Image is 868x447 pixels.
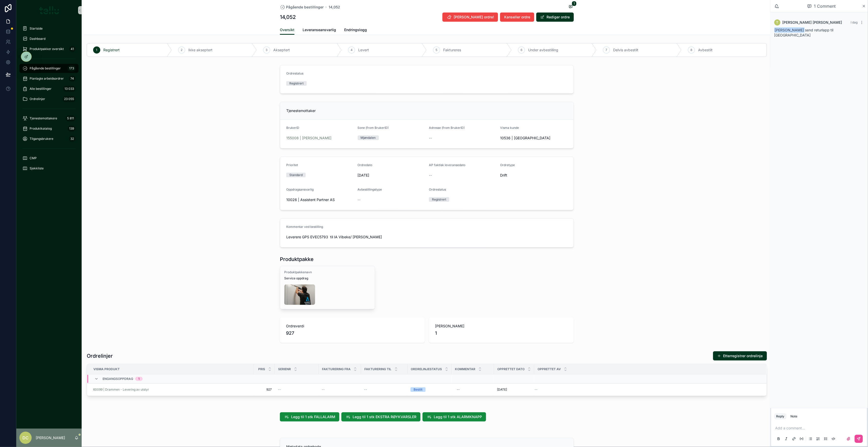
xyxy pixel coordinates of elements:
span: Ordretype [500,163,515,167]
button: Legg til 1 stk EKSTRA RØYKVARSLER [341,412,420,421]
div: 23 055 [63,96,76,102]
span: AP faktisk leveransedato [429,163,465,167]
span: Kommentar [455,367,475,371]
span: -- [358,197,361,202]
span: Tjenestemottaker [286,108,316,113]
a: Tjenestemottakere5 811 [19,114,79,123]
span: Visma kunde [500,126,519,130]
button: Reply [774,413,787,419]
span: -- [429,173,432,178]
button: Etterregistrer ordrelinje [713,351,767,361]
span: Planlagte arbeidsordrer [30,77,64,81]
button: Rediger ordre [536,13,574,22]
span: [PERSON_NAME] [PERSON_NAME] [783,20,842,25]
span: 4 [351,48,353,52]
span: Ordreverdi [286,324,419,329]
span: 1 [435,330,568,337]
span: -- [322,388,325,392]
div: 74 [69,76,76,82]
span: Under avbestilling [528,47,558,53]
a: -- [322,388,358,392]
span: Leveranseansvarlig [303,27,336,32]
div: Bestilt [414,387,423,392]
a: Endringslogg [344,25,367,35]
span: Serienr [278,367,291,371]
a: 155008 | [PERSON_NAME] [286,135,331,141]
a: Alle bestillinger13 033 [19,84,79,93]
span: 7 [606,48,607,52]
a: Startside [19,24,79,33]
span: Legg til 1 stk ALARMKNAPP [434,414,482,419]
a: Leveranseansvarlig [303,25,336,35]
img: App logo [39,6,59,14]
span: [PERSON_NAME] [435,324,568,329]
span: -- [535,388,538,392]
h1: Ordrelinjer [87,352,113,359]
span: 2 [181,48,183,52]
span: CMP [30,156,37,160]
span: 8 [691,48,692,52]
span: Fakturering fra [322,367,351,371]
span: Dashboard [30,37,45,41]
span: Ordrelinjestatus [411,367,442,371]
span: Drift [500,173,507,178]
img: DSCF0014-800x530.jpg [284,284,315,305]
span: DC [22,435,29,441]
a: 60099 | Drammen - Levering av utstyr [93,388,149,392]
div: Registrert [289,81,304,86]
h1: 14,052 [280,14,296,21]
a: Dashboard [19,34,79,43]
div: 139 [68,126,76,132]
div: Mjøndalen [361,135,376,140]
div: 1 [138,377,140,381]
span: Ikke akseptert [188,47,213,53]
a: -- [535,388,760,392]
span: Engangsoppdrag [103,377,133,381]
span: Fakturering til [364,367,391,371]
span: [PERSON_NAME] ordre! [454,15,494,20]
div: Registrert [432,197,446,202]
span: [DATE] [497,388,507,392]
span: T [776,20,778,24]
span: Kanseller ordre [504,15,530,20]
a: 60099 | Drammen - Levering av utstyr [93,388,251,392]
a: 14,052 [329,5,340,10]
a: Bestilt [411,387,449,392]
a: Produktpakker oversikt41 [19,44,79,54]
a: -- [278,388,316,392]
button: [PERSON_NAME] ordre! [442,13,498,22]
span: Pågående bestillinger [30,66,61,70]
div: -- [457,388,460,392]
span: Legg til 1 stk FALLALARM [291,414,335,419]
span: Visma produkt [93,367,120,371]
span: Sone (from BrukerID) [358,126,389,130]
a: 927 [257,388,272,392]
a: ProduktpakkenavnService oppdragDSCF0014-800x530.jpg [280,266,375,309]
span: 1 [572,1,577,6]
span: send returlapp til [GEOGRAPHIC_DATA] [774,28,834,37]
a: Planlagte arbeidsordrer74 [19,74,79,83]
span: Akseptert [273,47,290,53]
a: Oversikt [280,25,294,35]
div: 41 [69,46,76,52]
span: Service oppdrag [284,276,371,280]
span: Oversikt [280,27,294,32]
a: Produktkatalog139 [19,124,79,133]
div: 32 [69,136,76,142]
span: 6 [521,48,523,52]
span: Delvis avbestilt [613,47,638,53]
span: [DATE] [358,173,425,178]
a: [DATE] [497,388,531,392]
span: -- [278,388,281,392]
span: 927 [286,330,419,337]
div: Standard [289,173,303,177]
span: Pris [258,367,265,371]
div: Note [791,414,798,418]
span: Registrert [103,47,120,53]
button: 1 [568,4,574,10]
span: Tjenestemottakere [30,116,57,120]
span: Produktpakker oversikt [30,47,64,51]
